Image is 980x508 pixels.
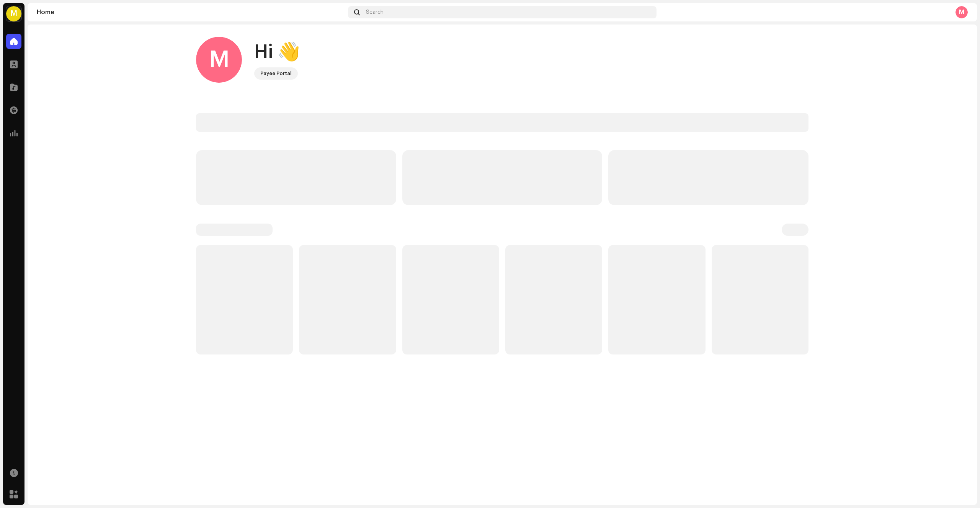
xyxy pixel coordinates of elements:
div: M [196,37,242,83]
div: Hi 👋 [254,40,300,64]
div: M [955,6,968,18]
span: Search [366,9,384,15]
div: Payee Portal [260,69,292,78]
div: M [6,6,21,21]
div: Home [37,9,345,15]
